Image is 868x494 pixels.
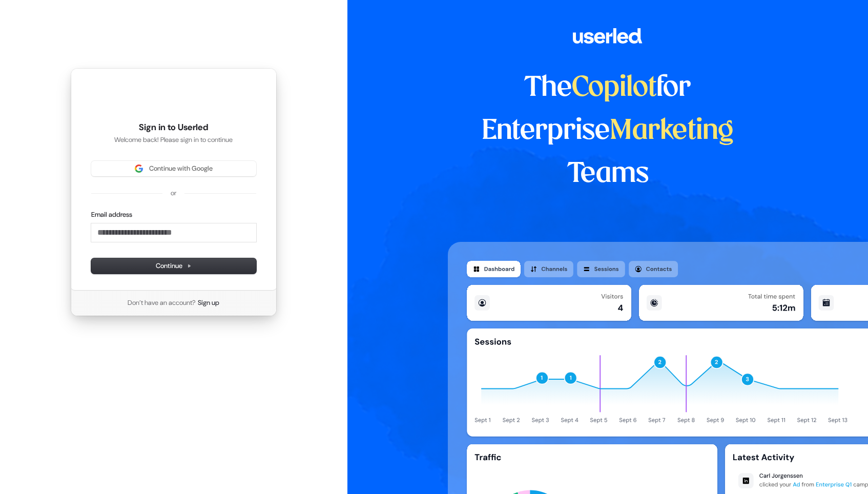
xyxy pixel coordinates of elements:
[91,210,132,219] label: Email address
[610,118,734,145] span: Marketing
[135,164,143,173] img: Sign in with Google
[156,261,192,271] span: Continue
[149,164,213,173] span: Continue with Google
[91,135,256,145] p: Welcome back! Please sign in to continue
[91,121,256,134] h1: Sign in to Userled
[128,298,196,307] span: Don’t have an account?
[572,75,656,101] span: Copilot
[91,258,256,274] button: Continue
[171,189,176,198] p: or
[198,298,219,307] a: Sign up
[91,161,256,176] button: Sign in with GoogleContinue with Google
[448,67,768,196] h1: The for Enterprise Teams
